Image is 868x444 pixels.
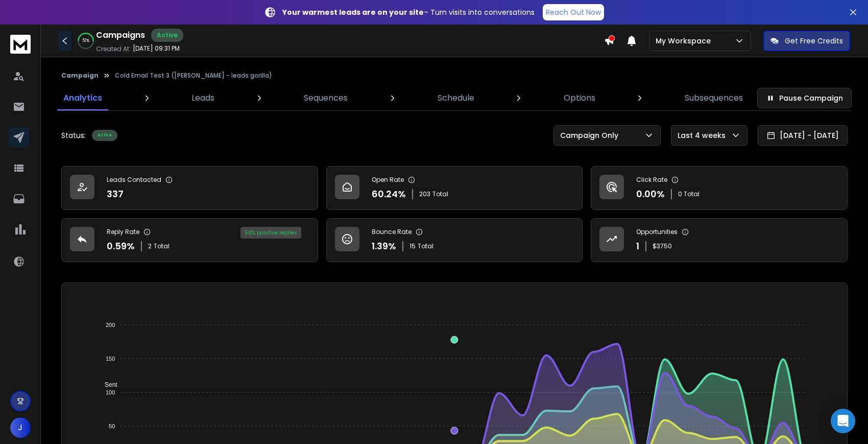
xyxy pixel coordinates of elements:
[558,86,601,110] a: Options
[96,29,145,41] h1: Campaigns
[282,7,424,17] strong: Your warmest leads are on your site
[148,242,152,250] span: 2
[656,36,715,46] p: My Workspace
[63,92,102,104] p: Analytics
[10,35,31,54] img: logo
[61,72,99,80] button: Campaign
[831,409,855,433] div: Open Intercom Messenger
[240,227,301,239] div: 50 % positive replies
[298,86,354,110] a: Sequences
[154,242,170,250] span: Total
[372,176,404,184] p: Open Rate
[107,176,161,184] p: Leads Contacted
[282,7,535,17] p: – Turn visits into conversations
[372,187,406,201] p: 60.24 %
[636,187,665,201] p: 0.00 %
[679,86,749,110] a: Subsequences
[92,130,117,141] div: Active
[57,86,108,110] a: Analytics
[191,92,214,104] p: Leads
[82,38,89,44] p: 51 %
[106,322,115,328] tspan: 200
[543,4,604,20] a: Reach Out Now
[636,228,678,236] p: Opportunities
[785,36,843,46] p: Get Free Credits
[418,242,433,250] span: Total
[372,239,396,253] p: 1.39 %
[758,125,848,146] button: [DATE] - [DATE]
[591,218,848,262] a: Opportunities1$3750
[763,31,850,51] button: Get Free Credits
[96,45,131,53] p: Created At:
[107,228,139,236] p: Reply Rate
[432,190,448,198] span: Total
[591,166,848,210] a: Click Rate0.00%0 Total
[304,92,348,104] p: Sequences
[438,92,474,104] p: Schedule
[185,86,221,110] a: Leads
[326,166,583,210] a: Open Rate60.24%203Total
[97,381,117,388] span: Sent
[636,239,639,253] p: 1
[115,72,272,80] p: Cold Email Test 3 ([PERSON_NAME] - leads gorilla)
[107,239,135,253] p: 0.59 %
[757,88,852,108] button: Pause Campaign
[133,44,180,53] p: [DATE] 09:31 PM
[372,228,412,236] p: Bounce Rate
[61,218,318,262] a: Reply Rate0.59%2Total50% positive replies
[409,242,416,250] span: 15
[653,242,672,250] p: $ 3750
[560,130,622,141] p: Campaign Only
[546,7,601,17] p: Reach Out Now
[326,218,583,262] a: Bounce Rate1.39%15Total
[685,92,743,104] p: Subsequences
[61,130,86,141] p: Status:
[106,389,115,395] tspan: 100
[419,190,430,198] span: 203
[678,130,730,141] p: Last 4 weeks
[564,92,595,104] p: Options
[106,356,115,362] tspan: 150
[636,176,667,184] p: Click Rate
[431,86,480,110] a: Schedule
[109,423,115,429] tspan: 50
[151,29,183,42] div: Active
[10,417,31,438] button: J
[678,190,700,198] p: 0 Total
[61,166,318,210] a: Leads Contacted337
[107,187,124,201] p: 337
